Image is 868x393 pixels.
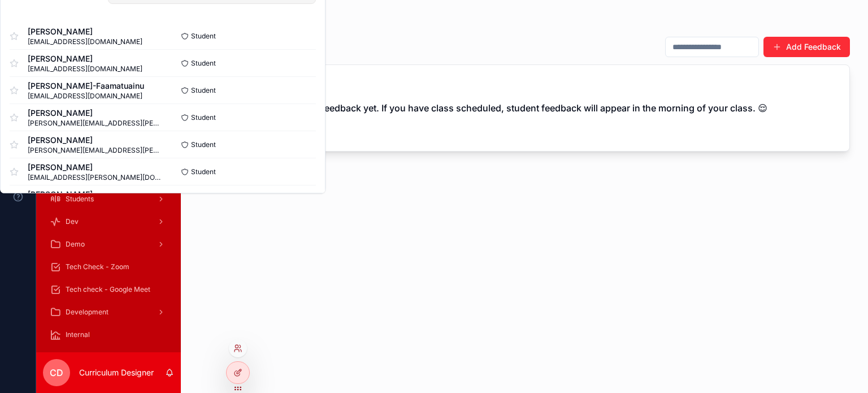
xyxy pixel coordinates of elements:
[191,113,216,122] span: Student
[28,64,142,73] span: [EMAIL_ADDRESS][DOMAIN_NAME]
[43,279,174,300] a: Tech check - Google Meet
[43,211,174,232] a: Dev
[28,53,142,64] span: [PERSON_NAME]
[191,167,216,176] span: Student
[66,217,79,226] span: Dev
[281,101,767,115] h2: No class feedback yet. If you have class scheduled, student feedback will appear in the morning o...
[763,37,850,57] button: Add Feedback
[36,45,181,352] div: scrollable content
[66,240,85,249] span: Demo
[66,285,150,294] span: Tech check - Google Meet
[28,161,163,172] span: [PERSON_NAME]
[28,188,163,200] span: [PERSON_NAME]
[191,140,216,149] span: Student
[66,308,108,317] span: Development
[191,85,216,94] span: Student
[43,257,174,277] a: Tech Check - Zoom
[79,367,154,378] p: Curriculum Designer
[28,118,163,127] span: [PERSON_NAME][EMAIL_ADDRESS][PERSON_NAME][DOMAIN_NAME]
[43,189,174,209] a: Students
[28,172,163,182] span: [EMAIL_ADDRESS][PERSON_NAME][DOMAIN_NAME]
[66,330,90,339] span: Internal
[28,107,163,118] span: [PERSON_NAME]
[66,262,129,271] span: Tech Check - Zoom
[191,31,216,40] span: Student
[28,37,142,46] span: [EMAIL_ADDRESS][DOMAIN_NAME]
[28,145,163,154] span: [PERSON_NAME][EMAIL_ADDRESS][PERSON_NAME][DOMAIN_NAME]
[28,25,142,37] span: [PERSON_NAME]
[43,302,174,322] a: Development
[28,80,144,91] span: [PERSON_NAME]-Faamatuainu
[191,58,216,67] span: Student
[28,91,144,100] span: [EMAIL_ADDRESS][DOMAIN_NAME]
[50,366,63,379] span: CD
[28,134,163,145] span: [PERSON_NAME]
[43,234,174,254] a: Demo
[66,195,94,204] span: Students
[43,325,174,345] a: Internal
